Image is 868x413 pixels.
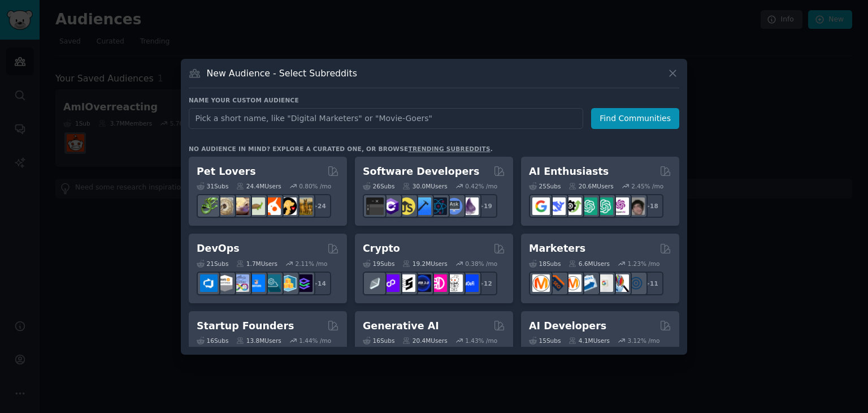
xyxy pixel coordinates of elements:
[299,337,331,345] div: 1.44 % /mo
[197,165,256,179] h2: Pet Lovers
[236,337,281,345] div: 13.8M Users
[568,337,610,345] div: 4.1M Users
[564,274,581,292] img: AskMarketing
[529,242,585,256] h2: Marketers
[640,194,663,218] div: + 18
[363,242,400,256] h2: Crypto
[248,197,265,215] img: turtle
[189,145,493,153] div: No audience in mind? Explore a curated one, or browse .
[296,260,328,268] div: 2.11 % /mo
[529,182,561,190] div: 25 Sub s
[363,182,394,190] div: 26 Sub s
[548,274,566,292] img: bigseo
[189,108,583,129] input: Pick a short name, like "Digital Marketers" or "Movie-Goers"
[414,274,431,292] img: web3
[398,274,415,292] img: ethstaker
[197,242,240,256] h2: DevOps
[200,274,218,292] img: azuredevops
[236,260,277,268] div: 1.7M Users
[445,197,463,215] img: AskComputerScience
[429,274,447,292] img: defiblockchain
[307,194,331,218] div: + 24
[402,182,447,190] div: 30.0M Users
[611,274,629,292] img: MarketingResearch
[591,108,679,129] button: Find Communities
[398,197,415,215] img: learnjavascript
[382,197,400,215] img: csharp
[363,337,394,345] div: 16 Sub s
[461,274,479,292] img: defi_
[580,274,597,292] img: Emailmarketing
[363,165,479,179] h2: Software Developers
[414,197,431,215] img: iOSProgramming
[628,260,660,268] div: 1.23 % /mo
[465,260,497,268] div: 0.38 % /mo
[197,319,294,333] h2: Startup Founders
[216,274,233,292] img: AWS_Certified_Experts
[197,182,228,190] div: 31 Sub s
[580,197,597,215] img: chatgpt_promptDesign
[279,274,297,292] img: aws_cdk
[568,260,610,268] div: 6.6M Users
[402,337,447,345] div: 20.4M Users
[465,182,497,190] div: 0.42 % /mo
[628,337,660,345] div: 3.12 % /mo
[596,274,613,292] img: googleads
[408,145,490,152] a: trending subreddits
[189,96,679,104] h3: Name your custom audience
[216,197,233,215] img: ballpython
[366,274,384,292] img: ethfinance
[461,197,479,215] img: elixir
[564,197,581,215] img: AItoolsCatalog
[382,274,400,292] img: 0xPolygon
[363,319,439,333] h2: Generative AI
[295,274,313,292] img: PlatformEngineers
[236,182,281,190] div: 24.4M Users
[307,272,331,295] div: + 14
[429,197,447,215] img: reactnative
[631,182,663,190] div: 2.45 % /mo
[532,274,550,292] img: content_marketing
[627,197,645,215] img: ArtificalIntelligence
[299,182,331,190] div: 0.80 % /mo
[197,337,228,345] div: 16 Sub s
[200,197,218,215] img: herpetology
[207,67,357,79] h3: New Audience - Select Subreddits
[627,274,645,292] img: OnlineMarketing
[529,337,561,345] div: 15 Sub s
[363,260,394,268] div: 19 Sub s
[568,182,613,190] div: 20.6M Users
[263,274,281,292] img: platformengineering
[465,337,497,345] div: 1.43 % /mo
[529,319,606,333] h2: AI Developers
[445,274,463,292] img: CryptoNews
[548,197,566,215] img: DeepSeek
[402,260,447,268] div: 19.2M Users
[529,260,561,268] div: 18 Sub s
[474,272,497,295] div: + 12
[295,197,313,215] img: dogbreed
[611,197,629,215] img: OpenAIDev
[596,197,613,215] img: chatgpt_prompts_
[474,194,497,218] div: + 19
[232,274,249,292] img: Docker_DevOps
[529,165,609,179] h2: AI Enthusiasts
[263,197,281,215] img: cockatiel
[640,272,663,295] div: + 11
[232,197,249,215] img: leopardgeckos
[532,197,550,215] img: GoogleGeminiAI
[248,274,265,292] img: DevOpsLinks
[197,260,228,268] div: 21 Sub s
[279,197,297,215] img: PetAdvice
[366,197,384,215] img: software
